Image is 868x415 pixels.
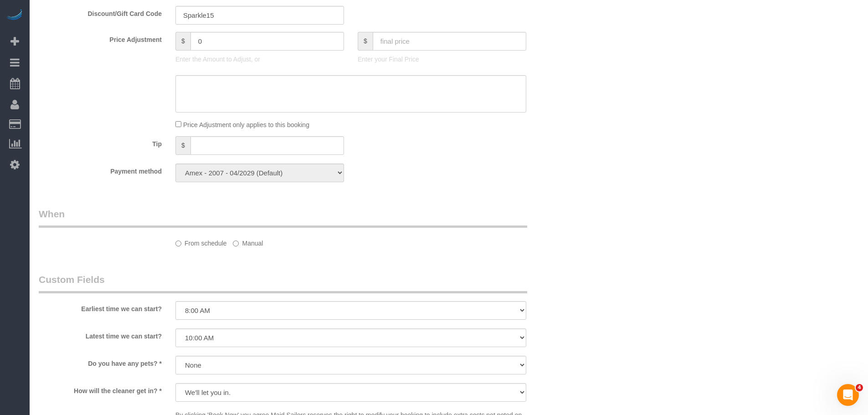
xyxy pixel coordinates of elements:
[175,236,227,248] label: From schedule
[32,356,169,368] label: Do you have any pets? *
[233,236,263,248] label: Manual
[39,273,527,293] legend: Custom Fields
[32,6,169,18] label: Discount/Gift Card Code
[373,32,526,51] input: final price
[233,241,239,246] input: Manual
[175,241,181,246] input: From schedule
[32,301,169,313] label: Earliest time we can start?
[32,328,169,341] label: Latest time we can start?
[5,9,24,22] img: Automaid Logo
[183,121,309,128] span: Price Adjustment only applies to this booking
[856,384,863,391] span: 4
[32,136,169,149] label: Tip
[32,383,169,395] label: How will the cleaner get in? *
[39,207,527,228] legend: When
[175,32,190,51] span: $
[837,384,859,406] iframe: Intercom live chat
[32,32,169,44] label: Price Adjustment
[358,32,373,51] span: $
[358,55,526,64] p: Enter your Final Price
[32,164,169,176] label: Payment method
[175,55,344,64] p: Enter the Amount to Adjust, or
[175,136,190,155] span: $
